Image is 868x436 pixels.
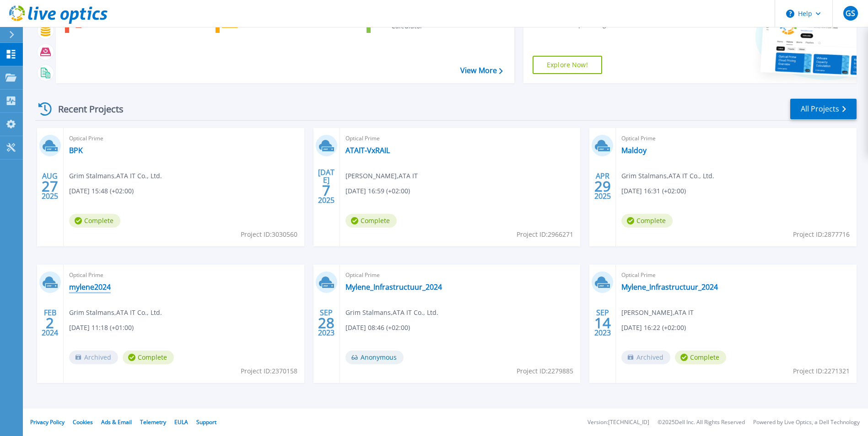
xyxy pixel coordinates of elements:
span: [DATE] 11:18 (+01:00) [69,323,134,333]
a: Mylene_Infrastructuur_2024 [345,282,442,292]
div: Recent Projects [35,98,136,120]
span: Grim Stalmans , ATA IT Co., Ltd. [621,171,714,181]
span: Project ID: 2370158 [241,366,297,376]
span: Optical Prime [621,270,851,280]
a: Mylene_Infrastructuur_2024 [621,282,718,292]
div: SEP 2023 [594,306,611,340]
span: Project ID: 2966271 [517,229,573,239]
a: Support [196,418,216,426]
span: Optical Prime [621,133,851,144]
span: [DATE] 16:59 (+02:00) [345,186,410,196]
span: Complete [621,214,673,228]
li: Version: [TECHNICAL_ID] [588,420,649,425]
div: AUG 2025 [41,170,59,203]
span: Optical Prime [69,270,299,280]
span: Complete [345,214,397,228]
span: 2 [46,319,54,327]
span: 29 [594,182,611,190]
span: [PERSON_NAME] , ATA IT [345,171,418,181]
span: Archived [621,351,670,364]
span: [DATE] 16:22 (+02:00) [621,323,686,333]
a: Maldoy [621,146,647,155]
span: 27 [42,182,58,190]
a: Privacy Policy [30,418,65,426]
span: [DATE] 15:48 (+02:00) [69,186,134,196]
span: Project ID: 2279885 [517,366,573,376]
span: Grim Stalmans , ATA IT Co., Ltd. [345,308,438,318]
span: Optical Prime [345,133,575,144]
span: Project ID: 2877716 [793,229,850,239]
span: [DATE] 16:31 (+02:00) [621,186,686,196]
a: ATAIT-VxRAIL [345,146,390,155]
span: Complete [675,351,726,364]
span: Grim Stalmans , ATA IT Co., Ltd. [69,308,162,318]
span: Complete [69,214,120,228]
span: GS [846,10,855,17]
span: 28 [318,319,334,327]
div: FEB 2024 [41,306,59,340]
a: View More [460,66,503,75]
a: Cookies [73,418,93,426]
span: [DATE] 08:46 (+02:00) [345,323,410,333]
li: Powered by Live Optics, a Dell Technology [753,420,860,425]
a: Ads & Email [101,418,132,426]
span: Optical Prime [345,270,575,280]
div: SEP 2023 [318,306,335,340]
li: © 2025 Dell Inc. All Rights Reserved [658,420,745,425]
a: All Projects [790,99,857,119]
span: Archived [69,351,118,364]
span: Grim Stalmans , ATA IT Co., Ltd. [69,171,162,181]
a: EULA [174,418,188,426]
span: Project ID: 2271321 [793,366,850,376]
span: 7 [322,186,330,194]
span: Complete [123,351,174,364]
span: Optical Prime [69,133,299,144]
a: Explore Now! [533,56,602,74]
span: 14 [594,319,611,327]
div: APR 2025 [594,170,611,203]
a: BPK [69,146,83,155]
a: mylene2024 [69,282,111,292]
span: Project ID: 3030560 [241,229,297,239]
div: [DATE] 2025 [318,170,335,203]
span: Anonymous [345,351,404,364]
span: [PERSON_NAME] , ATA IT [621,308,694,318]
a: Telemetry [140,418,166,426]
